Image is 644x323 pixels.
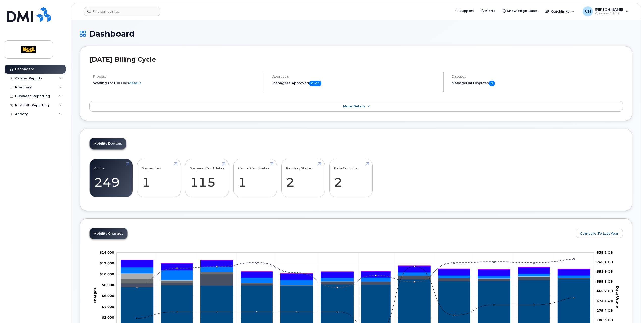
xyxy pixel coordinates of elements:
[142,161,176,195] a: Suspended 1
[102,315,114,319] g: $0
[121,267,590,285] g: Features
[102,283,114,287] tspan: $8,000
[272,81,439,86] h5: Managers Approved
[343,104,365,108] span: More Details
[90,138,126,149] a: Mobility Devices
[121,274,590,287] g: Roaming
[102,315,114,319] tspan: $2,000
[100,261,114,265] tspan: $12,000
[334,161,368,195] a: Data Conflicts 2
[309,81,321,86] span: 0 of 0
[597,260,613,264] tspan: 745.1 GB
[121,272,590,285] g: Cancellation
[286,161,320,195] a: Pending Status 2
[90,228,127,239] a: Mobility Charges
[100,272,114,276] g: $0
[597,279,613,283] tspan: 558.8 GB
[452,74,623,78] h4: Disputes
[102,283,114,287] g: $0
[597,299,613,303] tspan: 372.5 GB
[102,305,114,309] tspan: $4,000
[129,81,141,85] a: details
[100,250,114,254] g: $0
[89,56,623,63] h2: [DATE] Billing Cycle
[80,29,632,38] h1: Dashboard
[93,74,259,78] h4: Process
[121,260,590,279] g: HST
[597,269,613,274] tspan: 651.9 GB
[94,161,128,195] a: Active 249
[597,289,613,293] tspan: 465.7 GB
[93,288,97,303] tspan: Charges
[597,250,613,254] tspan: 838.2 GB
[238,161,272,195] a: Cancel Candidates 1
[190,161,224,195] a: Suspend Candidates 115
[93,81,259,85] li: Waiting for Bill Files
[102,294,114,298] g: $0
[597,308,613,312] tspan: 279.4 GB
[100,261,114,265] g: $0
[100,272,114,276] tspan: $10,000
[100,250,114,254] tspan: $14,000
[102,294,114,298] tspan: $6,000
[597,318,613,322] tspan: 186.3 GB
[102,305,114,309] g: $0
[452,81,623,86] h5: Managerial Disputes
[616,286,620,308] tspan: Data Usage
[272,74,439,78] h4: Approvals
[489,81,495,86] span: 0
[121,260,590,274] g: QST
[580,231,619,236] span: Compare To Last Year
[576,229,623,238] button: Compare To Last Year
